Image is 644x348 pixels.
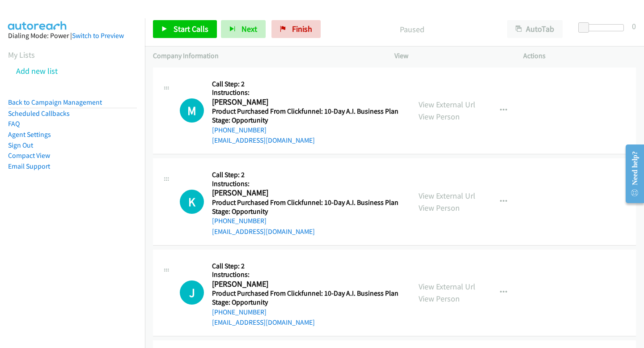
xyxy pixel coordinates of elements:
[16,66,58,76] a: Add new list
[8,119,20,128] a: FAQ
[212,107,402,116] h5: Product Purchased From Clickfunnel: 10-Day A.I. Business Plan
[180,190,204,214] h1: K
[8,50,35,60] a: My Lists
[394,51,507,61] p: View
[8,130,51,139] a: Agent Settings
[8,98,102,106] a: Back to Campaign Management
[180,280,204,305] h1: J
[292,24,312,34] span: Finish
[507,20,563,38] button: AutoTab
[180,190,204,214] div: The call is yet to be attempted
[212,80,402,89] h5: Call Step: 2
[419,281,475,292] a: View External Url
[180,98,204,123] h1: M
[8,30,137,41] div: Dialing Mode: Power |
[212,227,315,236] a: [EMAIL_ADDRESS][DOMAIN_NAME]
[212,279,402,289] h2: [PERSON_NAME]
[212,188,402,198] h2: [PERSON_NAME]
[212,198,402,207] h5: Product Purchased From Clickfunnel: 10-Day A.I. Business Plan
[174,24,208,34] span: Start Calls
[212,88,402,97] h5: Instructions:
[212,136,315,144] a: [EMAIL_ADDRESS][DOMAIN_NAME]
[419,99,475,110] a: View External Url
[212,97,402,107] h2: [PERSON_NAME]
[583,24,624,31] div: Delay between calls (in seconds)
[212,308,267,316] a: [PHONE_NUMBER]
[8,141,33,149] a: Sign Out
[241,24,257,34] span: Next
[212,216,267,225] a: [PHONE_NUMBER]
[212,289,402,298] h5: Product Purchased From Clickfunnel: 10-Day A.I. Business Plan
[8,109,70,118] a: Scheduled Callbacks
[8,151,50,160] a: Compact View
[419,293,460,304] a: View Person
[180,280,204,305] div: The call is yet to be attempted
[212,207,402,216] h5: Stage: Opportunity
[72,31,124,40] a: Switch to Preview
[153,20,217,38] a: Start Calls
[8,162,50,170] a: Email Support
[212,318,315,327] a: [EMAIL_ADDRESS][DOMAIN_NAME]
[212,179,402,188] h5: Instructions:
[419,203,460,213] a: View Person
[212,262,402,271] h5: Call Step: 2
[523,51,636,61] p: Actions
[212,116,402,125] h5: Stage: Opportunity
[212,298,402,307] h5: Stage: Opportunity
[271,20,321,38] a: Finish
[221,20,266,38] button: Next
[180,98,204,123] div: The call is yet to be attempted
[419,111,460,122] a: View Person
[619,138,644,209] iframe: Resource Center
[419,191,475,201] a: View External Url
[153,51,378,61] p: Company Information
[212,270,402,279] h5: Instructions:
[212,126,267,134] a: [PHONE_NUMBER]
[632,20,636,32] div: 0
[212,170,402,179] h5: Call Step: 2
[333,23,491,35] p: Paused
